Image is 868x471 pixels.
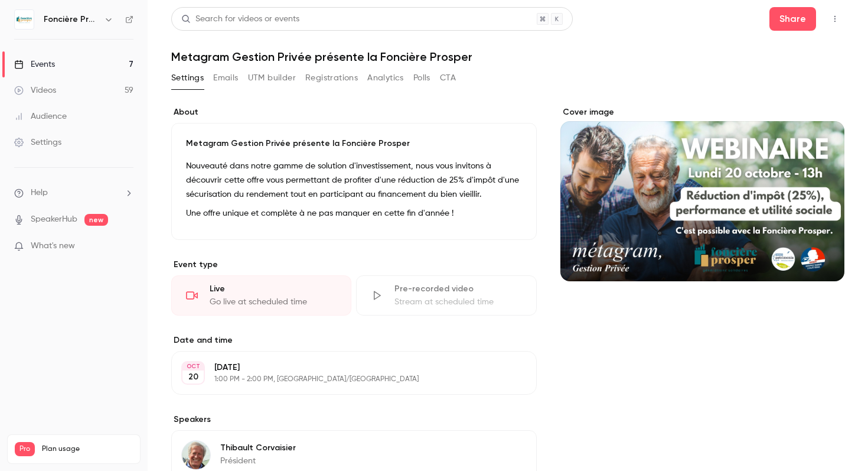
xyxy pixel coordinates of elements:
div: Stream at scheduled time [394,296,521,308]
label: Date and time [171,334,537,346]
div: OCT [182,362,204,371]
button: Settings [171,69,204,87]
button: Polls [413,69,430,87]
h6: Foncière Prosper [44,14,99,25]
label: About [171,106,537,118]
p: 20 [188,371,198,383]
button: Analytics [367,69,404,87]
p: Thibault Corvaisier [220,442,296,454]
button: Registrations [305,69,358,87]
p: Une offre unique et complète à ne pas manquer en cette fin d'année ! [186,206,522,220]
p: [DATE] [214,362,474,373]
p: Président [220,455,296,467]
img: Foncière Prosper [15,10,34,29]
div: Settings [14,137,61,148]
div: Pre-recorded video [394,283,521,295]
section: Cover image [560,106,844,281]
span: new [84,214,108,226]
h1: Metagram Gestion Privée présente la Foncière Prosper [171,50,844,64]
label: Speakers [171,414,537,425]
span: What's new [31,240,75,252]
p: Nouveauté dans notre gamme de solution d'investissement, nous vous invitons à découvrir cette off... [186,159,522,202]
label: Cover image [560,106,844,118]
div: LiveGo live at scheduled time [171,275,351,316]
div: Pre-recorded videoStream at scheduled time [356,275,536,316]
span: Plan usage [42,444,133,454]
div: Go live at scheduled time [210,296,337,308]
div: Search for videos or events [181,13,299,25]
a: SpeakerHub [31,213,77,226]
p: Metagram Gestion Privée présente la Foncière Prosper [186,138,522,150]
img: Thibault Corvaisier [182,441,210,469]
button: Emails [213,69,238,87]
span: Pro [15,442,35,456]
div: Live [210,283,337,295]
span: Help [31,187,48,199]
iframe: Noticeable Trigger [119,241,133,252]
p: 1:00 PM - 2:00 PM, [GEOGRAPHIC_DATA]/[GEOGRAPHIC_DATA] [214,375,474,384]
div: Events [14,59,55,70]
li: help-dropdown-opener [14,187,133,199]
div: Audience [14,111,67,122]
div: Videos [14,85,56,96]
button: Share [769,7,816,31]
p: Event type [171,259,537,271]
button: UTM builder [248,69,296,87]
button: CTA [440,69,456,87]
